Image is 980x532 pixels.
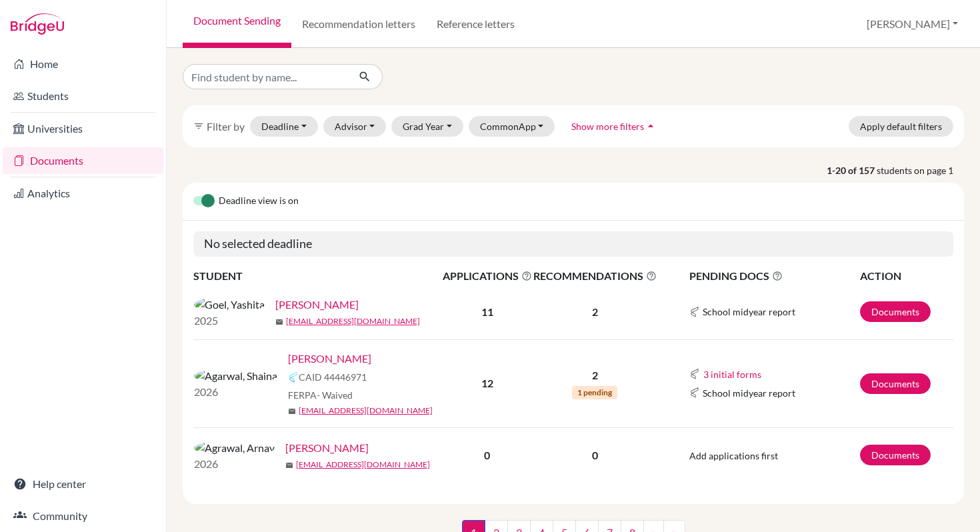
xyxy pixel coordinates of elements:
[877,163,964,177] span: students on page 1
[571,121,644,132] span: Show more filters
[860,373,931,394] a: Documents
[299,370,367,384] span: CAID 44446971
[193,121,204,131] i: filter_list
[288,351,371,367] a: [PERSON_NAME]
[689,450,778,461] span: Add applications first
[572,386,617,399] span: 1 pending
[323,116,387,137] button: Advisor
[194,297,265,313] img: Goel, Yashita
[703,367,762,382] button: 3 initial forms
[286,315,420,327] a: [EMAIL_ADDRESS][DOMAIN_NAME]
[275,318,283,326] span: mail
[481,305,493,318] b: 11
[3,147,163,174] a: Documents
[285,440,369,456] a: [PERSON_NAME]
[207,120,245,133] span: Filter by
[194,440,275,456] img: Agrawal, Arnav
[183,64,348,89] input: Find student by name...
[288,407,296,415] span: mail
[859,267,953,285] th: ACTION
[860,445,931,465] a: Documents
[250,116,318,137] button: Deadline
[533,304,657,320] p: 2
[443,268,532,284] span: APPLICATIONS
[285,461,293,469] span: mail
[299,405,433,417] a: [EMAIL_ADDRESS][DOMAIN_NAME]
[317,389,353,401] span: - Waived
[861,11,964,37] button: [PERSON_NAME]
[3,503,163,529] a: Community
[219,193,299,209] span: Deadline view is on
[689,268,859,284] span: PENDING DOCS
[849,116,953,137] button: Apply default filters
[3,51,163,77] a: Home
[11,13,64,35] img: Bridge-U
[194,456,275,472] p: 2026
[481,377,493,389] b: 12
[703,386,795,400] span: School midyear report
[689,369,700,379] img: Common App logo
[296,459,430,471] a: [EMAIL_ADDRESS][DOMAIN_NAME]
[484,449,490,461] b: 0
[193,231,953,257] h5: No selected deadline
[533,447,657,463] p: 0
[193,267,442,285] th: STUDENT
[3,115,163,142] a: Universities
[560,116,669,137] button: Show more filtersarrow_drop_up
[194,368,277,384] img: Agarwal, Shaina
[827,163,877,177] strong: 1-20 of 157
[194,313,265,329] p: 2025
[533,367,657,383] p: 2
[288,388,353,402] span: FERPA
[288,372,299,383] img: Common App logo
[391,116,463,137] button: Grad Year
[689,307,700,317] img: Common App logo
[3,83,163,109] a: Students
[689,387,700,398] img: Common App logo
[860,301,931,322] a: Documents
[644,119,657,133] i: arrow_drop_up
[3,180,163,207] a: Analytics
[275,297,359,313] a: [PERSON_NAME]
[194,384,277,400] p: 2026
[703,305,795,319] span: School midyear report
[469,116,555,137] button: CommonApp
[3,471,163,497] a: Help center
[533,268,657,284] span: RECOMMENDATIONS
